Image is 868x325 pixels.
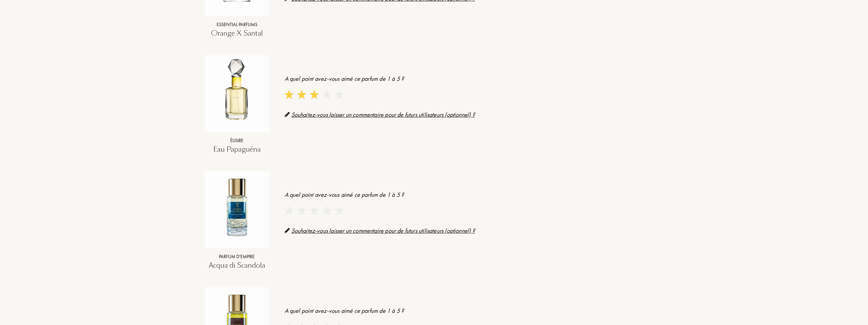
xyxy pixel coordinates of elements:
[205,260,269,270] div: Acqua di Scandola
[205,175,269,239] img: Acqua di Scandola Parfum d'Empire
[285,190,664,199] div: A quel point avez-vous aimé ce parfum de 1 à 5 ?
[285,74,664,83] div: A quel point avez-vous aimé ce parfum de 1 à 5 ?
[285,112,290,117] img: edit_black.png
[285,306,664,315] div: A quel point avez-vous aimé ce parfum de 1 à 5 ?
[205,59,269,123] img: Eau Papaguéna Élisire
[285,226,664,235] div: Souhaitez-vous laisser un commentaire pour de futurs utilisateurs (optionnel) ?
[310,90,319,99] img: star_full.png
[205,28,269,38] div: Orange X Santal
[285,110,664,119] div: Souhaitez-vous laisser un commentaire pour de futurs utilisateurs (optionnel) ?
[205,253,269,260] div: Parfum d'Empire
[205,144,269,154] div: Eau Papaguéna
[205,21,269,28] div: Essential Parfums
[205,137,269,144] div: Élisire
[297,90,306,99] img: star_full.png
[285,90,294,99] img: star_full.png
[285,228,290,233] img: edit_black.png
